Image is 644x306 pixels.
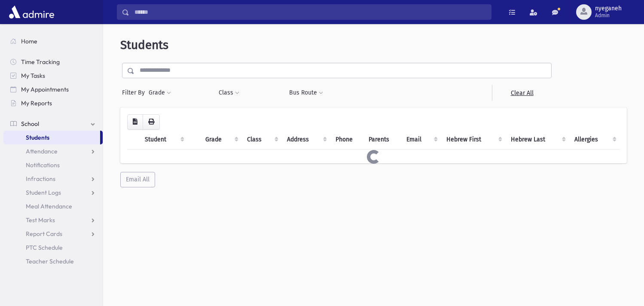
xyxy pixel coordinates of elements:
span: My Reports [21,99,52,107]
span: Teacher Schedule [26,257,74,265]
span: Report Cards [26,230,62,238]
a: Time Tracking [3,55,103,69]
span: Admin [595,12,622,19]
a: Test Marks [3,213,103,227]
span: Attendance [26,147,58,155]
a: Notifications [3,158,103,172]
span: Students [26,134,49,141]
span: My Appointments [21,86,69,93]
span: Home [21,37,37,45]
button: Class [218,85,240,101]
a: Infractions [3,172,103,186]
a: Clear All [492,85,552,101]
a: My Appointments [3,83,103,96]
a: School [3,117,103,131]
button: Grade [148,85,171,101]
span: Meal Attendance [26,202,72,210]
a: Attendance [3,144,103,158]
span: Infractions [26,175,55,183]
span: Filter By [122,88,148,97]
span: Test Marks [26,216,55,224]
th: Student [140,130,188,150]
th: Allergies [569,130,620,150]
th: Phone [330,130,364,150]
span: Student Logs [26,189,61,196]
a: Meal Attendance [3,199,103,213]
span: School [21,120,39,128]
a: Home [3,34,103,48]
a: Students [3,131,100,144]
span: My Tasks [21,72,45,80]
span: Students [120,38,168,52]
th: Class [242,130,281,150]
a: My Tasks [3,69,103,83]
a: Report Cards [3,227,103,241]
span: Time Tracking [21,58,60,66]
th: Hebrew First [441,130,505,150]
th: Email [401,130,442,150]
th: Hebrew Last [506,130,569,150]
img: AdmirePro [7,3,56,21]
span: nyeganeh [595,5,622,12]
span: Notifications [26,161,60,169]
span: PTC Schedule [26,244,63,251]
button: Bus Route [289,85,324,101]
button: CSV [127,114,143,130]
th: Address [282,130,330,150]
button: Email All [120,172,155,187]
th: Parents [363,130,401,150]
th: Grade [200,130,242,150]
a: Teacher Schedule [3,254,103,268]
a: Student Logs [3,186,103,199]
input: Search [129,4,491,20]
a: My Reports [3,96,103,110]
button: Print [143,114,160,130]
a: PTC Schedule [3,241,103,254]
